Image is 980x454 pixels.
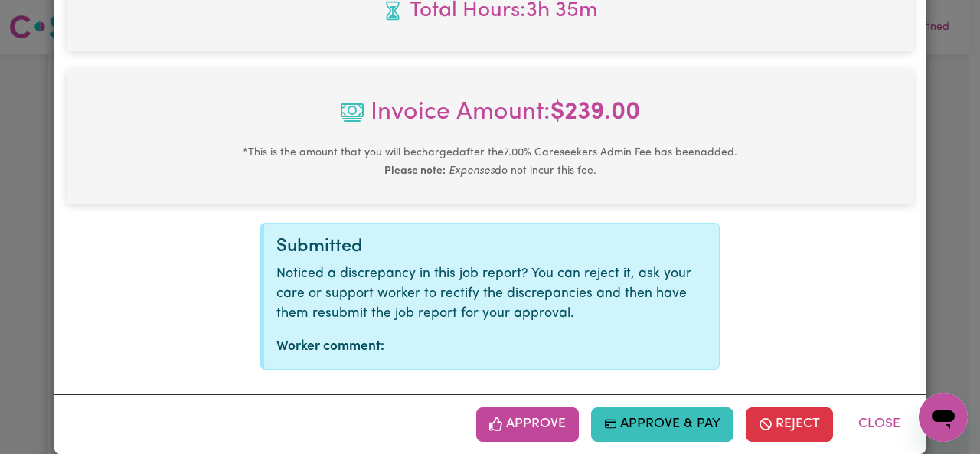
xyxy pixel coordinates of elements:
small: This is the amount that you will be charged after the 7.00 % Careseekers Admin Fee has been added... [243,147,737,177]
p: Noticed a discrepancy in this job report? You can reject it, ask your care or support worker to r... [276,264,707,325]
strong: Worker comment: [276,340,384,353]
b: Please note: [384,165,446,177]
span: Invoice Amount: [79,94,901,143]
button: Close [845,407,913,441]
button: Reject [746,407,833,441]
button: Approve [476,407,579,441]
b: $ 239.00 [550,100,640,125]
span: Submitted [276,237,363,256]
button: Approve & Pay [591,407,734,441]
iframe: Button to launch messaging window [919,393,968,442]
u: Expenses [449,165,495,177]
